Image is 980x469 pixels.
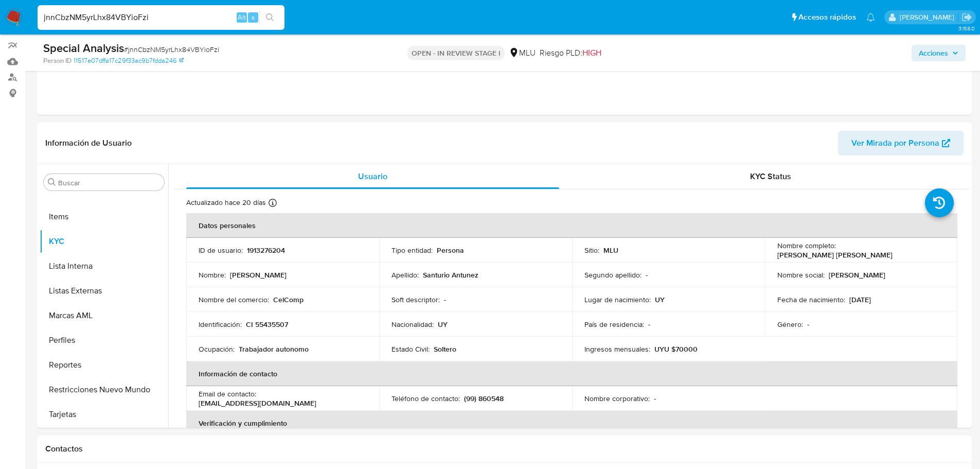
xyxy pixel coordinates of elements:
p: UYU $70000 [654,344,698,354]
p: Nombre del comercio : [199,295,269,304]
button: Items [40,204,168,229]
p: Ingresos mensuales : [584,344,650,354]
p: Actualizado hace 20 días [186,198,266,207]
th: Datos personales [186,213,957,238]
button: Buscar [48,178,56,186]
p: giorgio.franco@mercadolibre.com [900,12,958,22]
button: Tarjetas [40,402,168,427]
p: MLU [603,246,618,255]
p: Apellido : [391,270,419,280]
a: Notificaciones [866,13,875,22]
input: Buscar usuario o caso... [38,11,284,24]
p: Tipo entidad : [391,246,433,255]
span: Acciones [919,45,948,61]
span: # jnnCbzNM5yrLhx84VBYioFzi [124,44,219,55]
p: Ocupación : [199,344,235,354]
span: Ver Mirada por Persona [851,131,939,155]
p: ID de usuario : [199,246,243,255]
button: search-icon [259,10,280,25]
span: Accesos rápidos [798,12,856,23]
p: CI 55435507 [246,320,288,329]
h1: Contactos [45,444,964,454]
button: Restricciones Nuevo Mundo [40,377,168,402]
p: Género : [777,320,803,329]
p: [PERSON_NAME] [PERSON_NAME] [777,250,893,259]
p: Santurio Antunez [423,270,478,280]
span: Alt [238,12,246,22]
b: Special Analysis [43,40,124,56]
span: 3.158.0 [958,24,975,32]
p: - [646,270,648,280]
th: Verificación y cumplimiento [186,411,957,436]
p: Fecha de nacimiento : [777,295,845,304]
p: [EMAIL_ADDRESS][DOMAIN_NAME] [199,398,316,408]
p: [DATE] [849,295,871,304]
p: Sitio : [584,246,599,255]
button: Lista Interna [40,254,168,279]
p: [PERSON_NAME] [230,270,287,280]
p: 1913276204 [247,246,285,255]
p: OPEN - IN REVIEW STAGE I [407,46,505,60]
p: Estado Civil : [391,344,430,354]
b: Person ID [43,56,72,65]
p: - [648,320,650,329]
button: Ver Mirada por Persona [838,131,964,155]
p: Segundo apellido : [584,270,642,280]
p: Soltero [434,344,456,354]
span: KYC Status [750,170,791,182]
span: Riesgo PLD: [540,47,601,59]
button: Reportes [40,353,168,377]
span: Usuario [358,170,387,182]
p: Email de contacto : [199,389,256,398]
span: s [252,12,255,22]
button: Acciones [912,45,966,61]
p: Nombre completo : [777,241,836,250]
a: Salir [961,12,972,23]
th: Información de contacto [186,361,957,386]
p: Identificación : [199,320,242,329]
p: (99) 860548 [464,394,504,403]
p: - [654,394,656,403]
button: Marcas AML [40,303,168,328]
p: UY [655,295,665,304]
h1: Información de Usuario [45,138,132,148]
p: País de residencia : [584,320,644,329]
div: MLU [509,47,536,59]
p: - [807,320,809,329]
button: KYC [40,229,168,254]
p: Lugar de nacimiento : [584,295,651,304]
p: [PERSON_NAME] [829,270,885,280]
p: Soft descriptor : [391,295,440,304]
p: Trabajador autonomo [239,344,309,354]
button: Perfiles [40,328,168,353]
p: - [444,295,446,304]
p: UY [438,320,448,329]
span: HIGH [582,47,601,59]
p: Nombre : [199,270,226,280]
p: Nombre corporativo : [584,394,650,403]
a: 11517e07dffa17c29f33ac9b7fdda246 [74,56,184,65]
p: Nombre social : [777,270,825,280]
p: Persona [437,246,464,255]
p: CelComp [273,295,304,304]
p: Nacionalidad : [391,320,434,329]
button: Listas Externas [40,279,168,303]
input: Buscar [58,178,160,187]
p: Teléfono de contacto : [391,394,460,403]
